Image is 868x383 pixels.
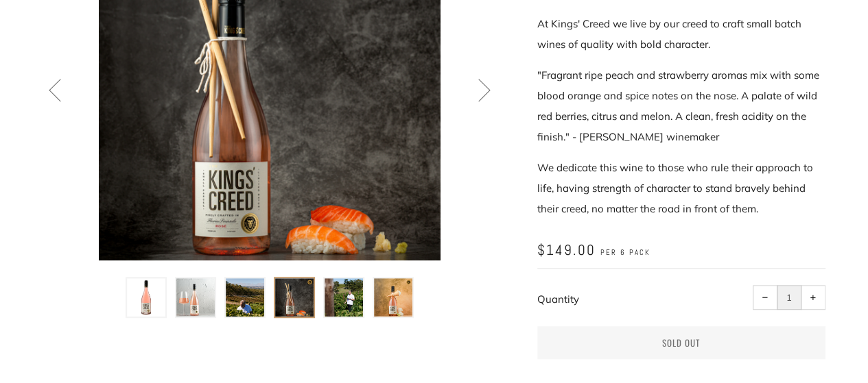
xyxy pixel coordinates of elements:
img: Load image into Gallery viewer, The Kings&#39; Creed Fleurieu Peninsula Rose 2025 [127,278,165,317]
span: − [762,295,768,301]
span: per 6 pack [600,247,650,258]
img: Load image into Gallery viewer, The Kings&#39; Creed Fleurieu Peninsula Rose 2025 [374,278,412,317]
p: We dedicate this wine to those who rule their approach to life, having strength of character to s... [537,158,825,219]
input: quantity [777,285,801,310]
img: Load image into Gallery viewer, The Kings&#39; Creed Fleurieu Peninsula Rose 2025 [176,278,215,317]
img: Load image into Gallery viewer, The Kings&#39; Creed Fleurieu Peninsula Rose 2025 [275,278,314,317]
button: Sold Out [537,326,825,359]
p: "Fragrant ripe peach and strawberry aromas mix with some blood orange and spice notes on the nose... [537,65,825,147]
img: Load image into Gallery viewer, The Kings&#39; Creed Fleurieu Peninsula Rose 2025 [226,278,264,317]
p: At Kings' Creed we live by our creed to craft small batch wines of quality with bold character. [537,14,825,55]
button: Load image into Gallery viewer, The Kings&#39; Creed Fleurieu Peninsula Rose 2025 [274,277,315,318]
span: Sold Out [662,336,700,349]
label: Quantity [537,293,579,306]
img: Load image into Gallery viewer, The Kings&#39; Creed Fleurieu Peninsula Rose 2025 [325,278,363,317]
span: $149.00 [537,240,596,259]
span: + [810,295,816,301]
